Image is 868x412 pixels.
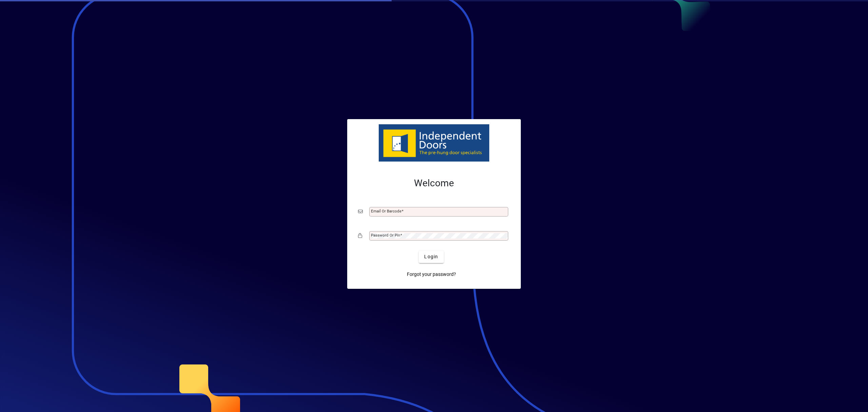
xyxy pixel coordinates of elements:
[424,253,438,260] span: Login
[358,177,510,189] h2: Welcome
[371,233,400,238] mat-label: Password or Pin
[407,271,456,278] span: Forgot your password?
[419,251,443,263] button: Login
[371,209,401,213] mat-label: Email or Barcode
[404,268,459,281] a: Forgot your password?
